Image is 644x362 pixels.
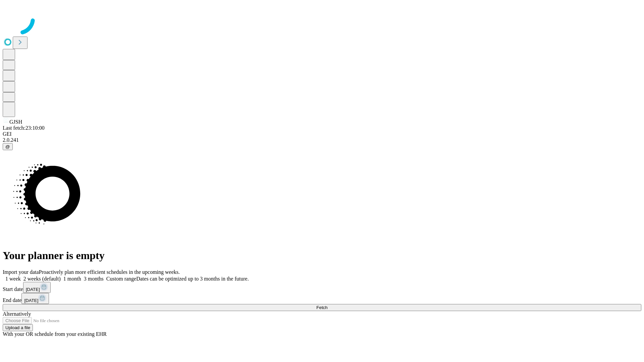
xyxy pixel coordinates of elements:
[23,282,51,293] button: [DATE]
[3,249,641,262] h1: Your planner is empty
[9,119,22,125] span: GJSH
[39,269,180,275] span: Proactively plan more efficient schedules in the upcoming weeks.
[106,276,136,282] span: Custom range
[3,331,107,337] span: With your OR schedule from your existing EHR
[3,324,33,331] button: Upload a file
[3,269,39,275] span: Import your data
[3,131,641,137] div: GEI
[3,304,641,311] button: Fetch
[3,311,31,317] span: Alternatively
[3,137,641,143] div: 2.0.241
[5,276,21,282] span: 1 week
[3,282,641,293] div: Start date
[3,143,13,150] button: @
[84,276,104,282] span: 3 months
[316,305,327,310] span: Fetch
[23,276,61,282] span: 2 weeks (default)
[26,287,40,292] span: [DATE]
[21,293,49,304] button: [DATE]
[3,293,641,304] div: End date
[136,276,249,282] span: Dates can be optimized up to 3 months in the future.
[5,144,10,149] span: @
[3,125,45,131] span: Last fetch: 23:10:00
[63,276,81,282] span: 1 month
[24,298,38,303] span: [DATE]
